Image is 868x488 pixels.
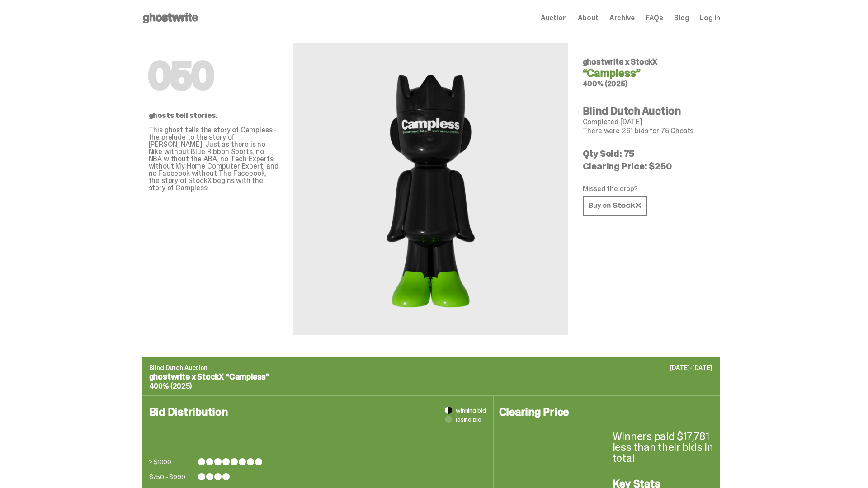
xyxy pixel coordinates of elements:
[670,365,712,371] p: [DATE]-[DATE]
[149,381,192,391] span: 400% (2025)
[583,127,713,135] p: There were 261 bids for 75 Ghosts.
[583,68,713,79] h4: “Campless”
[149,473,194,480] p: $750 - $999
[149,458,194,465] p: ≥ $1000
[377,65,485,314] img: StockX&ldquo;Campless&rdquo;
[583,162,713,171] p: Clearing Price: $250
[456,407,486,413] span: winning bid
[609,14,635,22] a: Archive
[456,416,481,422] span: losing bid
[149,58,279,94] h1: 050
[583,79,627,89] span: 400% (2025)
[541,14,567,22] a: Auction
[583,149,713,158] p: Qty Sold: 75
[149,365,712,371] p: Blind Dutch Auction
[583,118,713,126] p: Completed [DATE]
[583,106,713,117] h4: Blind Dutch Auction
[583,185,713,192] p: Missed the drop?
[149,112,279,119] p: ghosts tell stories.
[149,127,279,192] p: This ghost tells the story of Campless - the prelude to the story of [PERSON_NAME]. Just as there...
[149,373,712,381] p: ghostwrite x StockX “Campless”
[149,407,486,446] h4: Bid Distribution
[646,14,663,22] a: FAQs
[700,14,720,22] a: Log in
[578,14,599,22] a: About
[583,56,658,67] span: ghostwrite x StockX
[613,431,714,464] p: Winners paid $17,781 less than their bids in total
[674,14,689,22] a: Blog
[499,407,601,418] h4: Clearing Price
